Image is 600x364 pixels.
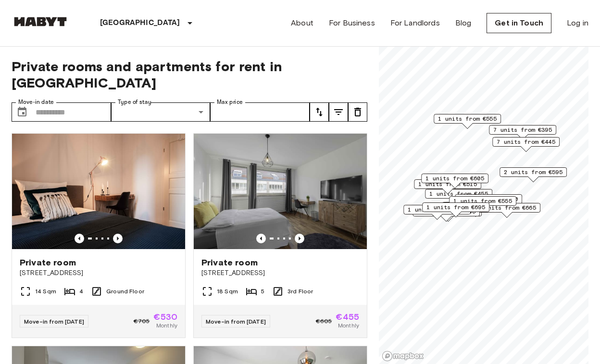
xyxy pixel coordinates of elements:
div: Map marker [422,202,489,217]
img: Marketing picture of unit DE-09-010-001-03HF [12,134,185,249]
div: Map marker [414,179,481,194]
button: Previous image [75,234,84,243]
div: Map marker [489,125,556,140]
button: Previous image [295,234,304,243]
span: 4 [79,287,83,296]
span: 1 units from €555 [438,114,497,123]
span: 1 units from €605 [425,174,484,183]
span: [STREET_ADDRESS] [20,268,177,278]
span: 1 units from €665 [477,203,536,212]
div: Map marker [442,202,509,217]
a: Marketing picture of unit DE-09-006-001-04HFPrevious imagePrevious imagePrivate room[STREET_ADDRE... [193,133,367,338]
span: 1 units from €665 [408,205,466,214]
span: 1 units from €555 [453,197,512,205]
button: Previous image [113,234,123,243]
span: Monthly [156,321,177,330]
label: Move-in date [18,98,54,106]
div: Map marker [421,174,488,188]
a: Mapbox logo [382,351,424,362]
div: Map marker [492,137,560,152]
button: tune [329,102,348,122]
span: Move-in from [DATE] [24,318,84,325]
span: 2 units from €595 [504,168,562,176]
span: Private room [201,257,258,268]
div: Map marker [455,194,522,209]
label: Type of stay [118,98,151,106]
img: Marketing picture of unit DE-09-006-001-04HF [194,134,367,249]
span: 7 units from €395 [493,126,552,134]
p: [GEOGRAPHIC_DATA] [100,17,180,29]
span: Private room [20,257,76,268]
button: tune [348,102,367,122]
button: Previous image [256,234,266,243]
div: Map marker [434,114,501,129]
span: 14 Sqm [35,287,56,296]
img: Habyt [12,17,69,26]
span: €530 [153,313,177,321]
a: For Landlords [390,17,440,29]
span: Move-in from [DATE] [206,318,266,325]
a: Marketing picture of unit DE-09-010-001-03HFPrevious imagePrevious imagePrivate room[STREET_ADDRE... [12,133,186,338]
span: 1 units from €455 [429,189,488,198]
button: Choose date [12,102,32,122]
span: 5 [261,287,264,296]
span: Monthly [338,321,359,330]
div: Map marker [425,189,492,204]
a: Get in Touch [487,13,551,33]
span: 1 units from €695 [426,203,485,212]
span: [STREET_ADDRESS] [201,268,359,278]
span: 1 units from €460 [459,195,518,203]
div: Map marker [500,167,567,182]
span: €605 [316,317,332,326]
span: 1 units from €515 [418,180,477,188]
label: Max price [217,98,243,106]
span: €705 [134,317,150,326]
a: About [291,17,313,29]
div: Map marker [403,205,471,220]
a: Blog [455,17,472,29]
span: Private rooms and apartments for rent in [GEOGRAPHIC_DATA] [12,58,367,91]
button: tune [310,102,329,122]
span: €455 [336,313,359,321]
span: 7 units from €445 [497,138,555,146]
span: 3rd Floor [287,287,313,296]
span: 18 Sqm [217,287,238,296]
a: For Business [329,17,375,29]
a: Log in [567,17,588,29]
span: Ground Floor [106,287,144,296]
div: Map marker [449,196,516,211]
